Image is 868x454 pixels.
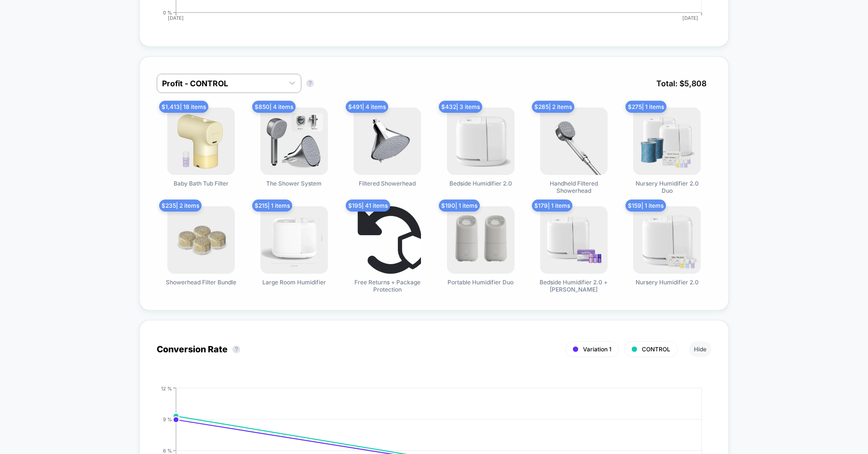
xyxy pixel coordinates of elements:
button: ? [232,346,240,353]
span: Bedside Humidifier 2.0 + [PERSON_NAME] [538,279,610,293]
tspan: 9 % [163,416,172,422]
tspan: [DATE] [168,15,184,21]
span: $ 235 | 2 items [159,200,202,212]
span: Portable Humidifier Duo [448,279,514,286]
span: $ 432 | 3 items [439,101,482,113]
img: Large Room Humidifier [260,206,328,274]
span: Variation 1 [583,346,611,353]
tspan: [DATE] [682,15,698,21]
button: Hide [689,341,711,357]
span: Bedside Humidifier 2.0 [449,180,512,187]
span: Handheld Filtered Showerhead [538,180,610,194]
span: $ 179 | 1 items [532,200,572,212]
span: Free Returns + Package Protection [351,279,423,293]
span: $ 850 | 4 items [252,101,296,113]
tspan: 0 % [163,9,172,15]
span: $ 195 | 41 items [346,200,390,212]
span: Filtered Showerhead [359,180,416,187]
img: Bedside Humidifier 2.0 + Dr. Idriss Aroma Kit [540,206,608,274]
span: CONTROL [642,346,670,353]
img: Handheld Filtered Showerhead [540,107,608,175]
img: Nursery Humidifier 2.0 Duo [633,107,701,175]
img: Baby Bath Tub Filter [167,107,235,175]
span: Nursery Humidifier 2.0 Duo [631,180,703,194]
span: Baby Bath Tub Filter [174,180,229,187]
span: Showerhead Filter Bundle [166,279,236,286]
img: Showerhead Filter Bundle [167,206,235,274]
img: Bedside Humidifier 2.0 [447,107,515,175]
button: ? [306,80,314,87]
tspan: 6 % [163,447,172,453]
span: $ 215 | 1 items [252,200,292,212]
img: Nursery Humidifier 2.0 [633,206,701,274]
span: $ 275 | 1 items [625,101,666,113]
tspan: 12 % [161,385,172,391]
img: Free Returns + Package Protection [353,206,421,274]
span: $ 159 | 1 items [625,200,666,212]
span: Nursery Humidifier 2.0 [636,279,699,286]
span: $ 1,413 | 18 items [159,101,208,113]
span: The Shower System [266,180,322,187]
img: Portable Humidifier Duo [447,206,515,274]
span: $ 190 | 1 items [439,200,480,212]
span: Total: $ 5,808 [651,74,711,93]
span: Large Room Humidifier [262,279,326,286]
span: $ 285 | 2 items [532,101,574,113]
img: Filtered Showerhead [353,107,421,175]
span: $ 491 | 4 items [346,101,388,113]
img: The Shower System [260,107,328,175]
